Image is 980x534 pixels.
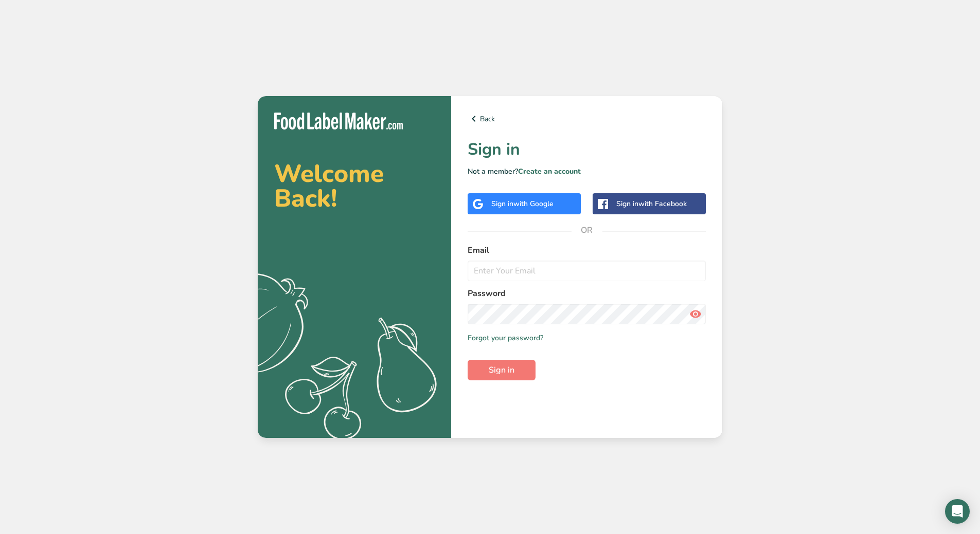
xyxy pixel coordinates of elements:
[468,333,543,343] a: Forgot your password?
[518,167,581,176] a: Create an account
[468,166,706,177] p: Not a member?
[491,198,554,209] div: Sign in
[468,137,706,162] h1: Sign in
[945,499,970,524] div: Open Intercom Messenger
[468,360,536,380] button: Sign in
[638,199,687,209] span: with Facebook
[572,215,602,246] span: OR
[468,287,706,300] label: Password
[468,113,706,125] a: Back
[468,261,706,281] input: Enter Your Email
[513,199,554,209] span: with Google
[274,161,435,211] h2: Welcome Back!
[616,198,687,209] div: Sign in
[489,364,514,376] span: Sign in
[274,113,403,130] img: Food Label Maker
[468,244,706,256] label: Email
